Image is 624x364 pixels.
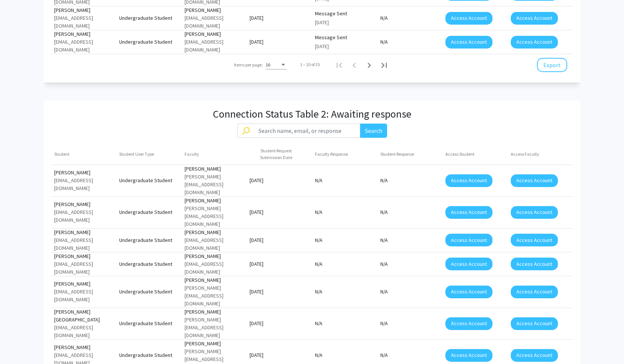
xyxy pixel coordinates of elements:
[377,203,443,221] mat-cell: N/A
[511,174,558,187] button: Access Account
[185,30,244,38] div: [PERSON_NAME]
[511,258,558,270] button: Access Account
[315,151,355,158] div: Faculty Response
[247,9,312,27] mat-cell: [DATE]
[54,288,114,304] div: [EMAIL_ADDRESS][DOMAIN_NAME]
[185,197,244,205] div: [PERSON_NAME]
[185,38,244,54] div: [EMAIL_ADDRESS][DOMAIN_NAME]
[247,203,312,221] mat-cell: [DATE]
[377,9,443,27] mat-cell: N/A
[508,144,573,165] mat-header-cell: Access Faculty
[185,205,244,228] div: [PERSON_NAME][EMAIL_ADDRESS][DOMAIN_NAME]
[266,62,270,68] span: 10
[54,208,114,224] div: [EMAIL_ADDRESS][DOMAIN_NAME]
[116,283,182,301] mat-cell: Undergraduate Student
[511,349,558,362] button: Access Account
[185,165,244,173] div: [PERSON_NAME]
[247,172,312,190] mat-cell: [DATE]
[116,172,182,190] mat-cell: Undergraduate Student
[54,38,114,54] div: [EMAIL_ADDRESS][DOMAIN_NAME]
[185,151,199,158] div: Faculty
[54,228,114,236] div: [PERSON_NAME]
[511,36,558,49] button: Access Account
[300,61,320,68] div: 1 – 10 of 25
[312,315,377,333] mat-cell: N/A
[247,33,312,51] mat-cell: [DATE]
[185,151,206,158] div: Faculty
[445,206,492,219] button: Access Account
[377,231,443,249] mat-cell: N/A
[247,283,312,301] mat-cell: [DATE]
[445,174,492,187] button: Access Account
[247,255,312,273] mat-cell: [DATE]
[185,276,244,284] div: [PERSON_NAME]
[445,317,492,330] button: Access Account
[247,315,312,333] mat-cell: [DATE]
[116,33,182,51] mat-cell: Undergraduate Student
[511,12,558,25] button: Access Account
[360,124,387,138] button: Search
[185,340,244,348] div: [PERSON_NAME]
[377,315,443,333] mat-cell: N/A
[185,284,244,308] div: [PERSON_NAME][EMAIL_ADDRESS][DOMAIN_NAME]
[234,62,263,68] div: Items per page:
[380,151,421,158] div: Student Response
[445,286,492,298] button: Access Account
[315,19,374,27] div: [DATE]
[380,151,414,158] div: Student Response
[377,57,392,72] button: Last page
[54,324,114,339] div: [EMAIL_ADDRESS][DOMAIN_NAME]
[332,57,347,72] button: First page
[445,12,492,25] button: Access Account
[54,260,114,276] div: [EMAIL_ADDRESS][DOMAIN_NAME]
[54,177,114,192] div: [EMAIL_ADDRESS][DOMAIN_NAME]
[54,14,114,30] div: [EMAIL_ADDRESS][DOMAIN_NAME]
[312,203,377,221] mat-cell: N/A
[185,173,244,196] div: [PERSON_NAME][EMAIL_ADDRESS][DOMAIN_NAME]
[445,234,492,246] button: Access Account
[54,6,114,14] div: [PERSON_NAME]
[347,57,362,72] button: Previous page
[312,172,377,190] mat-cell: N/A
[315,10,374,18] div: Message Sent
[511,234,558,246] button: Access Account
[312,255,377,273] mat-cell: N/A
[185,228,244,236] div: [PERSON_NAME]
[442,144,508,165] mat-header-cell: Access Student
[54,343,114,351] div: [PERSON_NAME]
[54,252,114,260] div: [PERSON_NAME]
[377,172,443,190] mat-cell: N/A
[377,33,443,51] mat-cell: N/A
[6,330,32,358] iframe: Chat
[213,108,411,121] h3: Connection Status Table 2: Awaiting response
[116,255,182,273] mat-cell: Undergraduate Student
[315,34,374,41] div: Message Sent
[537,58,567,72] button: Export
[185,6,244,14] div: [PERSON_NAME]
[377,283,443,301] mat-cell: N/A
[511,317,558,330] button: Access Account
[312,283,377,301] mat-cell: N/A
[247,231,312,249] mat-cell: [DATE]
[54,151,69,158] div: Student
[315,151,348,158] div: Faculty Response
[185,316,244,339] div: [PERSON_NAME][EMAIL_ADDRESS][DOMAIN_NAME]
[119,151,161,158] div: Student User Type
[116,9,182,27] mat-cell: Undergraduate Student
[116,203,182,221] mat-cell: Undergraduate Student
[116,231,182,249] mat-cell: Undergraduate Student
[185,14,244,30] div: [EMAIL_ADDRESS][DOMAIN_NAME]
[54,308,114,324] div: [PERSON_NAME] [GEOGRAPHIC_DATA]
[250,147,309,161] div: Student Request Submission Date
[312,231,377,249] mat-cell: N/A
[185,260,244,276] div: [EMAIL_ADDRESS][DOMAIN_NAME]
[54,280,114,288] div: [PERSON_NAME]
[511,286,558,298] button: Access Account
[511,206,558,219] button: Access Account
[185,236,244,252] div: [EMAIL_ADDRESS][DOMAIN_NAME]
[266,62,287,68] mat-select: Items per page:
[315,43,374,50] div: [DATE]
[54,151,76,158] div: Student
[185,308,244,316] div: [PERSON_NAME]
[119,151,154,158] div: Student User Type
